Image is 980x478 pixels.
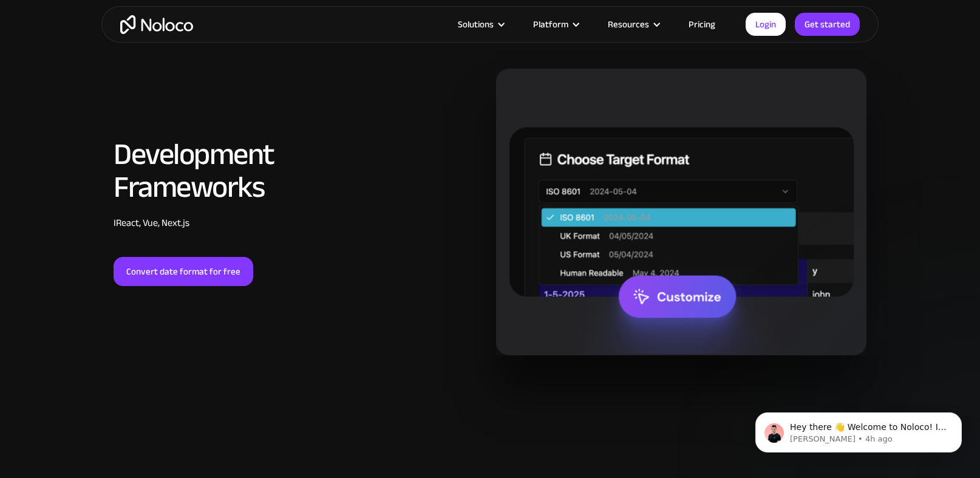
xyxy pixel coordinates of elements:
a: Convert date format for free [114,257,253,286]
a: Get started [795,13,860,36]
div: Resources [593,16,673,32]
div: Solutions [443,16,518,32]
div: Resources [608,16,649,32]
div: Platform [518,16,593,32]
a: home [120,15,193,34]
a: Pricing [673,16,730,32]
div: IReact, Vue, Next.js ‍ [114,216,420,245]
iframe: Intercom notifications message [737,387,980,472]
h2: Development Frameworks [114,138,420,203]
img: Convert date to iso 8601 format in excel [496,69,866,355]
div: Solutions [458,16,494,32]
div: Platform [533,16,568,32]
a: Login [746,13,786,36]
